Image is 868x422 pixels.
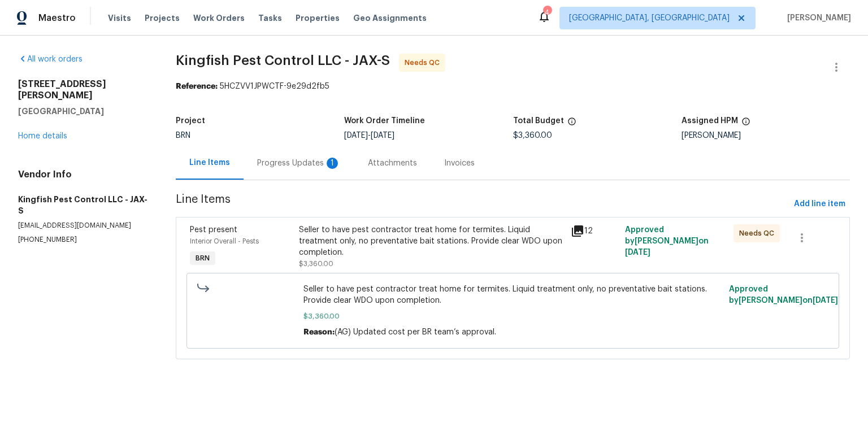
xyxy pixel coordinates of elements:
span: [DATE] [344,132,368,140]
span: BRN [191,253,214,264]
span: Reason: [303,328,335,336]
span: (AG) Updated cost per BR team’s approval. [335,328,496,336]
span: Projects [145,12,180,24]
div: Invoices [444,158,475,169]
span: BRN [176,132,190,140]
span: Add line item [794,197,845,211]
span: Needs QC [739,228,779,239]
span: Geo Assignments [353,12,427,24]
p: [PHONE_NUMBER] [18,235,149,245]
span: Approved by [PERSON_NAME] on [625,226,709,256]
span: Approved by [PERSON_NAME] on [729,285,838,304]
span: $3,360.00 [299,260,333,267]
p: [EMAIL_ADDRESS][DOMAIN_NAME] [18,221,149,230]
div: [PERSON_NAME] [682,132,850,140]
span: Visits [108,12,131,24]
h4: Vendor Info [18,169,149,180]
span: [GEOGRAPHIC_DATA], [GEOGRAPHIC_DATA] [569,12,730,24]
span: Interior Overall - Pests [190,238,259,245]
h5: Kingfish Pest Control LLC - JAX-S [18,194,149,216]
span: - [344,132,394,140]
span: Pest present [190,226,237,234]
span: Seller to have pest contractor treat home for termites. Liquid treatment only, no preventative ba... [303,284,722,306]
span: [DATE] [625,249,650,256]
h5: Work Order Timeline [344,117,425,125]
span: $3,360.00 [513,132,552,140]
span: Properties [296,12,340,24]
span: The hpm assigned to this work order. [741,117,750,132]
span: Needs QC [405,57,444,68]
b: Reference: [176,82,218,90]
div: 4 [543,7,551,18]
span: $3,360.00 [303,311,722,322]
div: 12 [571,224,618,238]
span: Tasks [258,14,282,22]
span: [PERSON_NAME] [783,12,851,24]
div: 5HCZVV1JPWCTF-9e29d2fb5 [176,81,850,92]
div: Seller to have pest contractor treat home for termites. Liquid treatment only, no preventative ba... [299,224,564,258]
button: Add line item [789,194,850,215]
span: Maestro [38,12,76,24]
h5: [GEOGRAPHIC_DATA] [18,106,149,117]
span: Line Items [176,194,789,215]
div: Line Items [189,157,230,168]
h5: Assigned HPM [682,117,738,125]
div: Attachments [368,158,417,169]
h5: Total Budget [513,117,564,125]
span: The total cost of line items that have been proposed by Opendoor. This sum includes line items th... [567,117,576,132]
span: [DATE] [371,132,394,140]
div: 1 [327,158,338,169]
span: [DATE] [813,297,838,304]
span: Work Orders [193,12,245,24]
a: Home details [18,132,67,140]
a: All work orders [18,55,83,63]
div: Progress Updates [257,158,341,169]
h2: [STREET_ADDRESS][PERSON_NAME] [18,79,149,101]
h5: Project [176,117,205,125]
span: Kingfish Pest Control LLC - JAX-S [176,54,390,67]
